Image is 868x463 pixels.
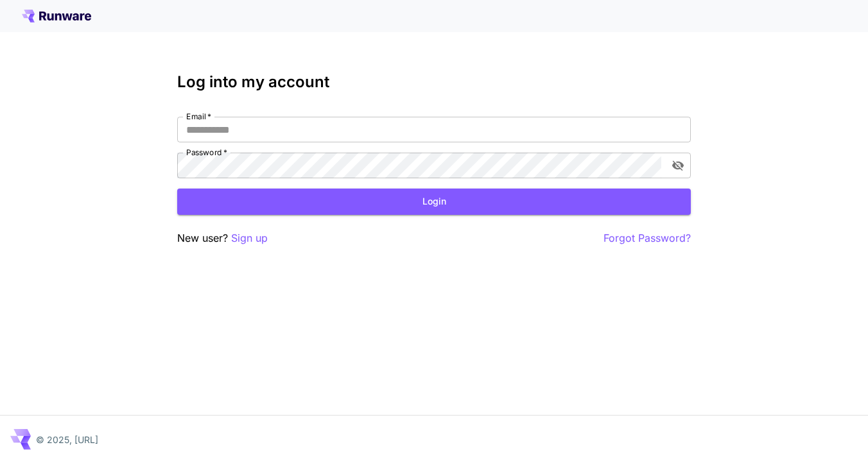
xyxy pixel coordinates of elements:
button: Forgot Password? [603,230,691,246]
label: Password [186,147,227,158]
button: Login [177,189,691,215]
h3: Log into my account [177,73,691,91]
p: © 2025, [URL] [36,433,98,446]
button: toggle password visibility [666,154,690,177]
label: Email [186,111,211,122]
p: New user? [177,230,268,246]
button: Sign up [231,230,268,246]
